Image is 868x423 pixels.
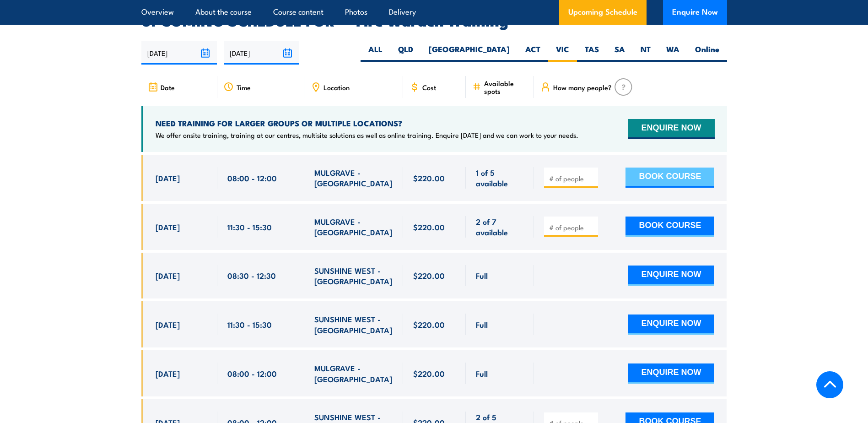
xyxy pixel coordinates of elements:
[548,44,577,62] label: VIC
[156,118,578,128] h4: NEED TRAINING FOR LARGER GROUPS OR MULTIPLE LOCATIONS?
[227,368,277,379] span: 08:00 - 12:00
[156,173,180,183] span: [DATE]
[484,79,528,95] span: Available spots
[227,173,277,183] span: 08:00 - 12:00
[633,44,658,62] label: NT
[314,167,393,189] span: MULGRAVE - [GEOGRAPHIC_DATA]
[413,173,445,183] span: $220.00
[625,217,714,237] button: BOOK COURSE
[314,216,393,238] span: MULGRAVE - [GEOGRAPHIC_DATA]
[658,44,687,62] label: WA
[413,319,445,330] span: $220.00
[141,41,217,65] input: From date
[607,44,633,62] label: SA
[156,319,180,330] span: [DATE]
[628,119,714,139] button: ENQUIRE NOW
[413,368,445,379] span: $220.00
[628,363,714,384] button: ENQUIRE NOW
[156,368,180,379] span: [DATE]
[553,83,612,91] span: How many people?
[628,266,714,286] button: ENQUIRE NOW
[422,83,436,91] span: Cost
[361,44,390,62] label: ALL
[314,314,393,335] span: SUNSHINE WEST - [GEOGRAPHIC_DATA]
[314,265,393,287] span: SUNSHINE WEST - [GEOGRAPHIC_DATA]
[476,368,488,379] span: Full
[227,222,272,232] span: 11:30 - 15:30
[577,44,607,62] label: TAS
[476,167,524,189] span: 1 of 5 available
[227,270,276,281] span: 08:30 - 12:30
[314,363,393,384] span: MULGRAVE - [GEOGRAPHIC_DATA]
[390,44,421,62] label: QLD
[141,14,727,27] h2: UPCOMING SCHEDULE FOR - "Fire Warden Training"
[227,319,272,330] span: 11:30 - 15:30
[156,130,578,140] p: We offer onsite training, training at our centres, multisite solutions as well as online training...
[156,270,180,281] span: [DATE]
[237,83,251,91] span: Time
[628,315,714,335] button: ENQUIRE NOW
[476,319,488,330] span: Full
[156,222,180,232] span: [DATE]
[476,270,488,281] span: Full
[625,168,714,188] button: BOOK COURSE
[518,44,548,62] label: ACT
[323,83,350,91] span: Location
[413,222,445,232] span: $220.00
[224,41,299,65] input: To date
[549,174,595,183] input: # of people
[549,223,595,232] input: # of people
[476,216,524,238] span: 2 of 7 available
[161,83,175,91] span: Date
[421,44,518,62] label: [GEOGRAPHIC_DATA]
[413,270,445,281] span: $220.00
[687,44,727,62] label: Online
